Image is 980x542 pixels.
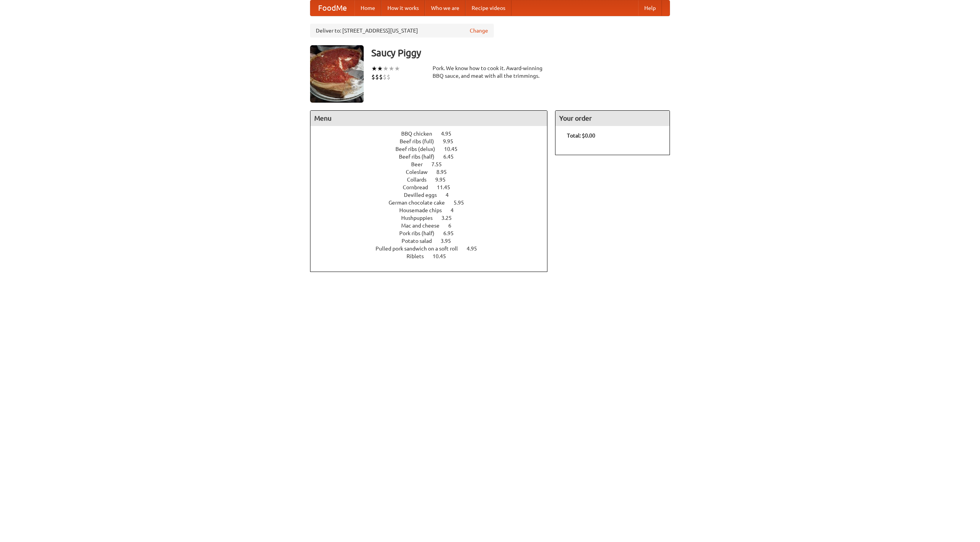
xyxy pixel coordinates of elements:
span: Pulled pork sandwich on a soft roll [376,246,465,252]
li: ★ [383,64,389,73]
li: ★ [394,64,400,73]
a: Housemade chips 4 [399,207,468,213]
a: Home [354,0,381,16]
a: Recipe videos [465,0,511,16]
a: Help [638,0,662,16]
span: Mac and cheese [401,223,447,229]
li: $ [387,73,390,81]
span: 4.95 [441,131,459,137]
a: Potato salad 3.95 [402,238,465,244]
span: Beef ribs (delux) [395,146,443,152]
h3: Saucy Piggy [371,45,670,61]
span: 4 [451,207,461,213]
a: BBQ chicken 4.95 [401,131,465,137]
img: angular.jpg [310,45,364,103]
a: FoodMe [310,0,354,16]
span: Potato salad [402,238,439,244]
a: Devilled eggs 4 [404,192,463,198]
span: Collards [407,177,434,183]
span: Beer [411,161,430,167]
li: $ [379,73,383,81]
span: 10.45 [444,146,465,152]
span: Housemade chips [399,207,449,213]
span: 6.45 [443,154,461,160]
a: Collards 9.95 [407,177,460,183]
li: $ [383,73,387,81]
span: Devilled eggs [404,192,444,198]
a: Coleslaw 8.95 [406,169,461,175]
span: 4 [446,192,456,198]
a: Mac and cheese 6 [401,223,465,229]
span: 5.95 [454,200,472,206]
a: Beef ribs (full) 9.95 [400,138,467,144]
span: 4.95 [467,246,485,252]
li: $ [375,73,379,81]
a: Beef ribs (half) 6.45 [399,154,468,160]
span: 6 [448,223,459,229]
div: Pork. We know how to cook it. Award-winning BBQ sauce, and meat with all the trimmings. [433,64,547,80]
a: Hushpuppies 3.25 [401,215,466,221]
li: ★ [371,64,377,73]
span: 7.55 [431,161,449,167]
span: Coleslaw [406,169,435,175]
a: Beef ribs (delux) 10.45 [395,146,472,152]
div: Deliver to: [STREET_ADDRESS][US_STATE] [310,24,494,38]
a: Pulled pork sandwich on a soft roll 4.95 [376,246,491,252]
b: Total: $0.00 [567,133,595,139]
a: How it works [381,0,425,16]
a: Pork ribs (half) 6.95 [399,230,468,236]
span: Pork ribs (half) [399,230,442,236]
span: Cornbread [403,184,436,190]
li: $ [371,73,375,81]
span: 8.95 [436,169,454,175]
span: Riblets [407,253,431,259]
a: Beer 7.55 [411,161,456,167]
span: BBQ chicken [401,131,440,137]
a: Riblets 10.45 [407,253,460,259]
span: 11.45 [437,184,458,190]
li: ★ [389,64,394,73]
span: 6.95 [443,230,461,236]
h4: Your order [555,111,670,126]
span: Beef ribs (full) [400,138,442,144]
a: Who we are [425,0,465,16]
span: 10.45 [433,253,454,259]
span: 3.25 [441,215,459,221]
span: German chocolate cake [389,200,452,206]
span: 9.95 [443,138,461,144]
span: 9.95 [435,177,453,183]
a: German chocolate cake 5.95 [389,200,478,206]
li: ★ [377,64,383,73]
span: 3.95 [441,238,459,244]
h4: Menu [310,111,547,126]
a: Cornbread 11.45 [403,184,464,190]
a: Change [470,27,488,34]
span: Beef ribs (half) [399,154,442,160]
span: Hushpuppies [401,215,440,221]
